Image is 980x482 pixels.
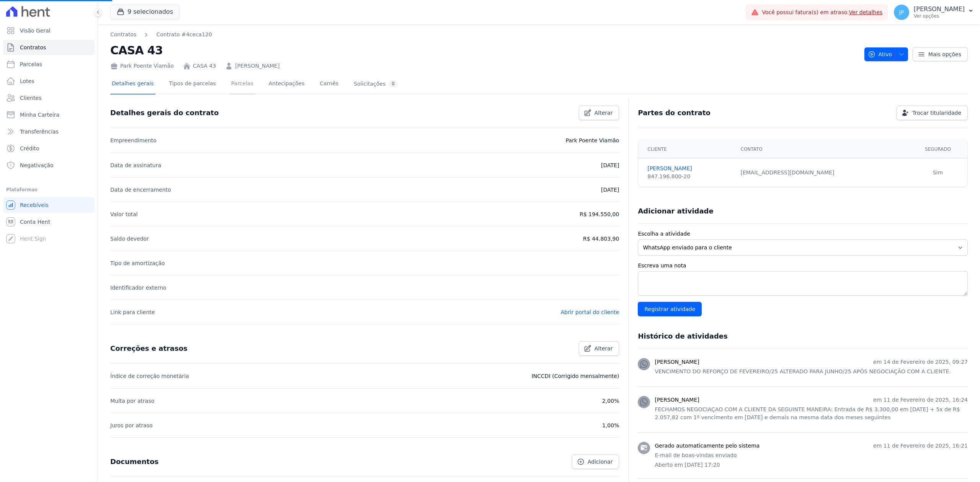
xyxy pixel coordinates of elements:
[638,302,702,316] input: Registrar atividade
[566,136,619,145] p: Park Poente Viamão
[110,31,212,39] nav: Breadcrumb
[638,230,968,238] label: Escolha a atividade
[655,396,699,404] h3: [PERSON_NAME]
[318,74,340,94] a: Carnês
[602,396,619,405] p: 2,00%
[602,421,619,430] p: 1,00%
[655,461,968,469] p: Aberto em [DATE] 17:20
[6,185,91,194] div: Plataformas
[849,9,883,15] a: Ver detalhes
[864,47,908,61] button: Ativo
[110,62,174,70] div: Park Poente Viamão
[655,405,968,422] p: FECHAMOS NEGOCIAÇAO COM A CLIENTE DA SEGUINTE MANEIRA: Entrada de R$ 3.300,00 em [DATE] + 5x de R...
[638,140,736,158] th: Cliente
[601,161,619,170] p: [DATE]
[741,169,904,177] div: [EMAIL_ADDRESS][DOMAIN_NAME]
[873,396,968,404] p: em 11 de Fevereiro de 2025, 16:24
[561,309,619,315] a: Abrir portal do cliente
[20,77,34,85] span: Lotes
[873,442,968,450] p: em 11 de Fevereiro de 2025, 16:21
[912,109,961,117] span: Trocar titularidade
[601,185,619,194] p: [DATE]
[193,62,216,70] a: CASA 43
[3,73,95,89] a: Lotes
[110,234,149,243] p: Saldo devedor
[110,308,155,317] p: Link para cliente
[110,31,136,39] a: Contratos
[595,345,613,352] span: Alterar
[899,10,904,15] span: JP
[908,158,967,187] td: Sim
[580,210,619,219] p: R$ 194.550,00
[20,27,51,34] span: Visão Geral
[20,44,46,51] span: Contratos
[110,210,138,219] p: Valor total
[3,214,95,230] a: Conta Hent
[20,145,39,152] span: Crédito
[20,218,50,226] span: Conta Hent
[3,23,95,38] a: Visão Geral
[638,207,713,216] h3: Adicionar atividade
[20,111,59,119] span: Minha Carteira
[110,108,219,117] h3: Detalhes gerais do contrato
[908,140,967,158] th: Segurado
[532,371,619,381] p: INCCDI (Corrigido mensalmente)
[110,5,180,19] button: 9 selecionados
[897,106,968,120] a: Trocar titularidade
[20,161,54,169] span: Negativação
[579,341,619,356] a: Alterar
[110,185,171,194] p: Data de encerramento
[230,74,255,94] a: Parcelas
[110,74,155,94] a: Detalhes gerais
[655,368,968,376] p: VENCIMENTO DO REFORÇO DE FEVEREIRO/25 ALTERADO PARA JUNHO/25 APÓS NEGOCIAÇÃO COM A CLIENTE.
[110,457,158,466] h3: Documentos
[20,128,59,135] span: Transferências
[20,201,49,209] span: Recebíveis
[647,173,731,181] div: 847.196.800-20
[914,5,965,13] p: [PERSON_NAME]
[352,74,399,94] a: Solicitações0
[655,358,699,366] h3: [PERSON_NAME]
[638,262,968,270] label: Escreva uma nota
[647,164,731,173] a: [PERSON_NAME]
[583,234,619,243] p: R$ 44.803,90
[20,94,41,102] span: Clientes
[110,421,153,430] p: Juros por atraso
[868,47,892,61] span: Ativo
[3,124,95,139] a: Transferências
[168,74,217,94] a: Tipos de parcelas
[914,13,965,19] p: Ver opções
[762,8,882,16] span: Você possui fatura(s) em atraso.
[110,161,161,170] p: Data de assinatura
[3,141,95,156] a: Crédito
[579,106,619,120] a: Alterar
[572,454,619,469] a: Adicionar
[873,358,968,366] p: em 14 de Fevereiro de 2025, 09:27
[20,60,42,68] span: Parcelas
[913,47,968,61] a: Mais opções
[110,31,858,39] nav: Breadcrumb
[110,371,189,381] p: Índice de correção monetária
[110,136,157,145] p: Empreendimento
[3,107,95,122] a: Minha Carteira
[110,283,166,292] p: Identificador externo
[389,80,398,88] div: 0
[3,57,95,72] a: Parcelas
[588,458,612,466] span: Adicionar
[736,140,908,158] th: Contato
[235,62,279,70] a: [PERSON_NAME]
[156,31,212,39] a: Contrato #4ceca120
[638,332,727,341] h3: Histórico de atividades
[595,109,613,117] span: Alterar
[655,451,968,459] p: E-mail de boas-vindas enviado
[3,158,95,173] a: Negativação
[110,42,858,59] h2: CASA 43
[3,90,95,106] a: Clientes
[110,344,188,353] h3: Correções e atrasos
[638,108,710,117] h3: Partes do contrato
[354,80,398,88] div: Solicitações
[110,396,154,405] p: Multa por atraso
[928,50,961,58] span: Mais opções
[110,259,165,268] p: Tipo de amortização
[3,40,95,55] a: Contratos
